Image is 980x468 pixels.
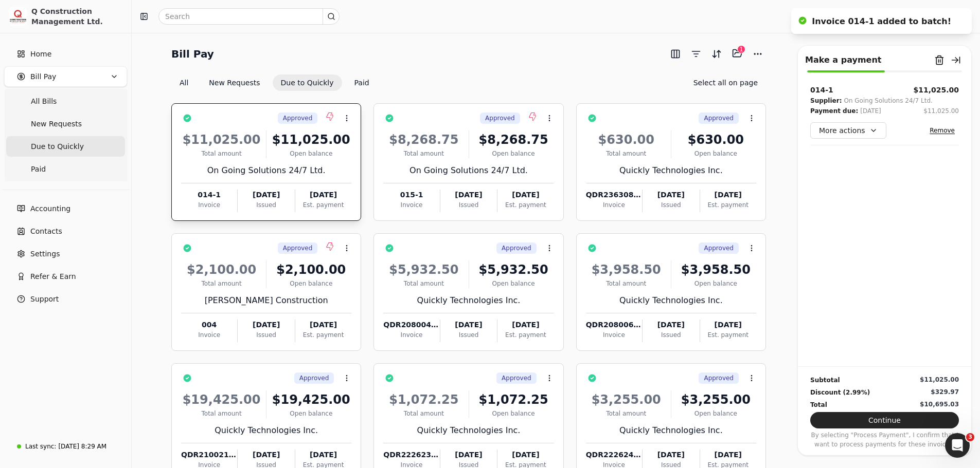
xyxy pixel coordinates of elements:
[440,190,497,200] div: [DATE]
[31,164,46,175] span: Paid
[295,200,351,210] div: Est. payment
[181,390,262,409] div: $19,425.00
[675,260,756,279] div: $3,958.50
[383,260,464,279] div: $5,932.50
[238,450,294,460] div: [DATE]
[440,320,497,330] div: [DATE]
[675,149,756,158] div: Open balance
[586,294,756,307] div: Quickly Technologies Inc.
[383,279,464,288] div: Total amount
[586,279,667,288] div: Total amount
[643,450,699,460] div: [DATE]
[295,320,351,330] div: [DATE]
[383,330,439,340] div: Invoice
[171,74,197,91] button: All
[4,66,127,87] button: Bill Pay
[473,149,554,158] div: Open balance
[9,7,27,26] img: 3171ca1f-602b-4dfe-91f0-0ace091e1481.jpeg
[586,330,642,340] div: Invoice
[4,44,127,64] a: Home
[473,260,554,279] div: $5,932.50
[383,200,439,210] div: Invoice
[920,400,959,409] div: $10,695.03
[675,130,756,149] div: $630.00
[750,46,766,62] button: More
[497,190,554,200] div: [DATE]
[945,433,970,458] iframe: Intercom live chat
[643,320,699,330] div: [DATE]
[295,450,351,460] div: [DATE]
[586,409,667,418] div: Total amount
[586,260,667,279] div: $3,958.50
[586,450,642,460] div: QDR222624-1345
[181,450,237,460] div: QDR210021-0539
[30,71,56,82] span: Bill Pay
[6,159,125,179] a: Paid
[6,91,125,111] a: All Bills
[4,221,127,241] a: Contacts
[30,271,76,282] span: Refer & Earn
[497,320,554,330] div: [DATE]
[4,289,127,309] button: Support
[737,45,745,53] div: 1
[181,130,262,149] div: $11,025.00
[700,200,756,210] div: Est. payment
[181,149,262,158] div: Total amount
[383,320,439,330] div: QDR208004-1336
[383,424,554,437] div: Quickly Technologies Inc.
[4,244,127,264] a: Settings
[586,200,642,210] div: Invoice
[383,190,439,200] div: 015-1
[704,114,734,123] span: Approved
[473,390,554,409] div: $1,072.25
[810,96,842,106] div: Supplier:
[844,96,932,106] div: On Going Solutions 24/7 Ltd.
[586,164,756,177] div: Quickly Technologies Inc.
[586,190,642,200] div: QDR236308-005
[273,74,342,91] button: Due to Quickly
[810,375,840,385] div: Subtotal
[283,114,313,123] span: Approved
[299,373,329,383] span: Approved
[931,387,959,397] div: $329.97
[383,130,464,149] div: $8,268.75
[473,279,554,288] div: Open balance
[31,119,82,129] span: New Requests
[158,8,340,25] input: Search
[700,320,756,330] div: [DATE]
[31,96,57,107] span: All Bills
[181,190,237,200] div: 014-1
[383,409,464,418] div: Total amount
[729,45,745,62] button: Batch (1)
[271,260,351,279] div: $2,100.00
[473,409,554,418] div: Open balance
[171,46,214,62] h2: Bill Pay
[4,266,127,287] button: Refer & Earn
[440,330,497,340] div: Issued
[181,294,351,307] div: [PERSON_NAME] Construction
[181,260,262,279] div: $2,100.00
[810,400,827,410] div: Total
[643,330,699,340] div: Issued
[30,249,60,259] span: Settings
[923,106,959,116] button: $11,025.00
[271,279,351,288] div: Open balance
[271,409,351,418] div: Open balance
[704,244,734,253] span: Approved
[283,244,313,253] span: Approved
[473,130,554,149] div: $8,268.75
[675,390,756,409] div: $3,255.00
[810,106,858,116] div: Payment due:
[913,85,959,96] button: $11,025.00
[31,141,84,152] span: Due to Quickly
[700,450,756,460] div: [DATE]
[704,373,734,383] span: Approved
[238,330,294,340] div: Issued
[586,390,667,409] div: $3,255.00
[708,46,725,62] button: Sort
[700,190,756,200] div: [DATE]
[6,136,125,157] a: Due to Quickly
[181,330,237,340] div: Invoice
[171,74,378,91] div: Invoice filter options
